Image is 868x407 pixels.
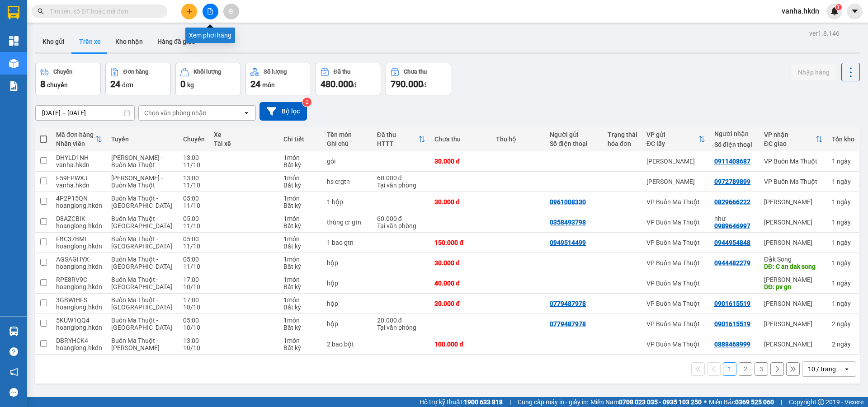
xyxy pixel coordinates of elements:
div: hoanglong.hkdn [56,263,102,270]
span: ngày [837,341,851,348]
div: 13:00 [183,154,205,161]
button: Nhập hàng [791,64,837,80]
span: chuyến [47,81,68,89]
div: 0901615519 [714,300,750,307]
div: 11/10 [183,161,205,168]
span: Cung cấp máy in - giấy in: [518,397,588,407]
div: VP Buôn Ma Thuột [764,178,823,185]
div: hộp [327,320,368,327]
div: 05:00 [183,256,205,263]
span: ngày [837,158,851,165]
div: 10 / trang [808,365,836,374]
div: 0888468999 [714,341,750,348]
div: VP gửi [646,131,698,138]
span: 1 [837,4,840,10]
div: Đã thu [334,69,350,75]
img: warehouse-icon [9,327,19,336]
input: Tìm tên, số ĐT hoặc mã đơn [50,6,156,16]
div: như [714,215,755,222]
div: Tại văn phòng [377,222,426,229]
div: 10/10 [183,283,205,290]
span: Buôn Ma Thuột - [GEOGRAPHIC_DATA] [111,195,172,209]
div: 1 món [283,154,318,161]
button: Đã thu480.000đ [316,63,381,95]
span: Buôn Ma Thuột - [GEOGRAPHIC_DATA] [111,296,172,311]
div: Thu hộ [496,136,541,143]
div: 13:00 [183,174,205,182]
strong: 0369 525 060 [735,398,774,406]
div: 0944482279 [714,259,750,267]
img: solution-icon [9,81,19,91]
div: Bất kỳ [283,324,318,331]
button: plus [181,4,197,19]
button: Hàng đã giao [150,31,203,52]
span: copyright [818,399,824,405]
div: hoanglong.hkdn [56,202,102,209]
div: 0944954848 [714,239,750,246]
div: 05:00 [183,235,205,243]
span: aim [228,8,234,14]
div: Số điện thoại [550,140,599,147]
button: Bộ lọc [259,102,307,121]
span: message [9,388,18,397]
div: 10/10 [183,324,205,331]
button: Kho nhận [108,31,150,52]
div: 0972789899 [714,178,750,185]
div: [PERSON_NAME] [764,219,823,226]
div: Chưa thu [434,136,487,143]
sup: 1 [835,4,842,10]
span: Buôn Ma Thuột - [GEOGRAPHIC_DATA] [111,215,172,229]
div: 0779487978 [550,320,586,327]
div: VP Buôn Ma Thuột [764,158,823,165]
button: Chưa thu790.000đ [386,63,451,95]
img: icon-new-feature [830,7,839,15]
div: 10/10 [183,344,205,351]
div: [PERSON_NAME] [764,300,823,307]
span: file-add [207,8,213,14]
div: 17:00 [183,276,205,283]
div: 1 món [283,296,318,304]
span: ngày [837,300,851,307]
span: Hỗ trợ kỹ thuật: [420,397,503,407]
span: 790.000 [391,79,423,89]
span: question-circle [9,347,18,356]
span: [PERSON_NAME] - Buôn Ma Thuột [111,174,163,189]
span: 480.000 [321,79,353,89]
div: hoanglong.hkdn [56,344,102,351]
span: | [509,397,511,407]
div: F59EPWXJ [56,174,102,182]
div: Bất kỳ [283,263,318,270]
div: VP Buôn Ma Thuột [646,320,705,327]
div: hộp [327,300,368,307]
div: 60.000 đ [377,174,426,182]
div: Xem phơi hàng [185,28,235,43]
div: Đã thu [377,131,419,138]
div: Chọn văn phòng nhận [144,108,207,117]
div: VP Buôn Ma Thuột [646,300,705,307]
div: Người gửi [550,131,599,138]
span: notification [9,368,18,376]
span: [PERSON_NAME] - Buôn Ma Thuột [111,154,163,168]
div: DHYLD1NH [56,154,102,161]
button: Chuyến8chuyến [35,63,101,95]
div: [PERSON_NAME] [764,341,823,348]
div: 0949514499 [550,239,586,246]
span: Buôn Ma Thuột - [PERSON_NAME] [111,337,160,351]
div: hoanglong.hkdn [56,283,102,290]
div: 05:00 [183,215,205,222]
span: Buôn Ma Thuột - [GEOGRAPHIC_DATA] [111,256,172,270]
span: ngày [837,320,851,327]
div: 1 món [283,337,318,344]
div: Khối lượng [193,69,221,75]
div: 1 [832,198,854,206]
div: 1 bao gtn [327,239,368,246]
div: 05:00 [183,195,205,202]
strong: 1900 633 818 [464,398,503,406]
div: ver 1.8.146 [809,28,840,38]
span: ngày [837,198,851,206]
span: món [262,81,275,89]
div: 5KUW1QQ4 [56,317,102,324]
th: Toggle SortBy [642,127,710,151]
div: [PERSON_NAME] [646,178,705,185]
div: 11/10 [183,202,205,209]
